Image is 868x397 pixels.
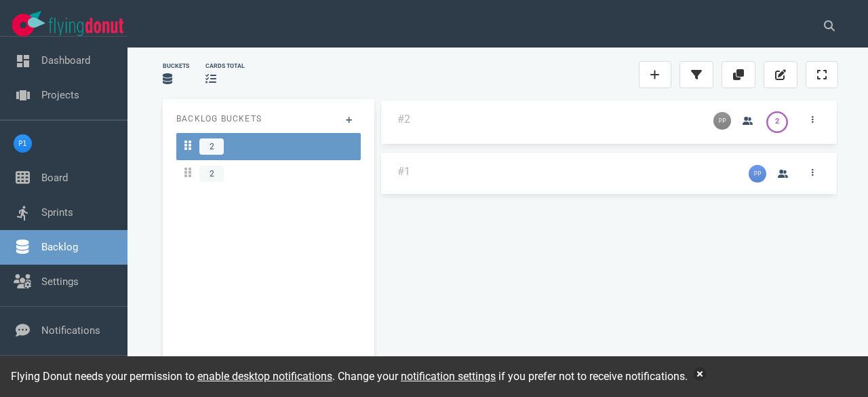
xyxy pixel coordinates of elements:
[775,116,779,128] div: 2
[401,370,496,383] a: notification settings
[176,133,361,160] a: 2
[41,324,100,337] a: Notifications
[749,165,766,183] img: 26
[199,166,224,182] span: 2
[41,241,78,253] a: Backlog
[41,172,68,184] a: Board
[197,370,332,383] a: enable desktop notifications
[49,18,123,36] img: Flying Donut text logo
[41,276,79,288] a: Settings
[163,62,189,71] div: Buckets
[205,62,245,71] div: cards total
[176,160,361,187] a: 2
[397,165,410,178] a: #1
[41,206,73,219] a: Sprints
[41,89,79,101] a: Projects
[41,54,90,67] a: Dashboard
[713,112,731,130] img: 26
[397,113,410,126] a: #2
[176,113,361,125] p: Backlog Buckets
[11,370,332,383] span: Flying Donut needs your permission to
[332,370,688,383] span: . Change your if you prefer not to receive notifications.
[199,138,224,155] span: 2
